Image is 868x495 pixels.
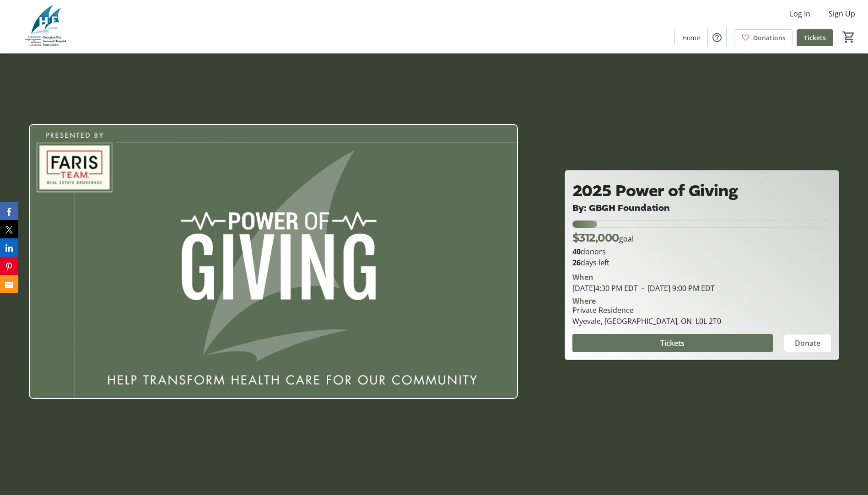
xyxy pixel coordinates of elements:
[784,334,831,352] button: Donate
[804,33,826,43] span: Tickets
[572,231,619,244] span: $312,000
[572,247,581,257] b: 40
[572,297,596,305] div: Where
[572,257,831,268] p: days left
[572,221,831,228] div: 9.647435897435898% of fundraising goal reached
[660,338,685,349] span: Tickets
[572,305,721,316] div: Private Residence
[572,202,670,214] span: By: GBGH Foundation
[734,29,793,46] a: Donations
[572,258,581,268] span: 26
[841,29,857,45] button: Cart
[572,316,721,327] div: Wyevale, [GEOGRAPHIC_DATA], ON L0L 2T0
[572,334,773,352] button: Tickets
[797,29,833,46] a: Tickets
[5,4,87,49] img: Georgian Bay General Hospital Foundation's Logo
[572,230,634,246] p: goal
[790,8,810,19] span: Log In
[821,6,863,21] button: Sign Up
[638,283,647,293] span: -
[782,6,818,21] button: Log In
[572,246,831,257] p: donors
[675,29,707,46] a: Home
[708,28,726,47] button: Help
[682,33,700,43] span: Home
[572,180,738,202] span: 2025 Power of Giving
[572,272,593,283] div: When
[753,33,786,43] span: Donations
[638,283,715,293] span: [DATE] 9:00 PM EDT
[572,283,638,293] span: [DATE] 4:30 PM EDT
[29,124,518,399] img: Campaign CTA Media Photo
[829,8,855,19] span: Sign Up
[795,338,820,349] span: Donate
